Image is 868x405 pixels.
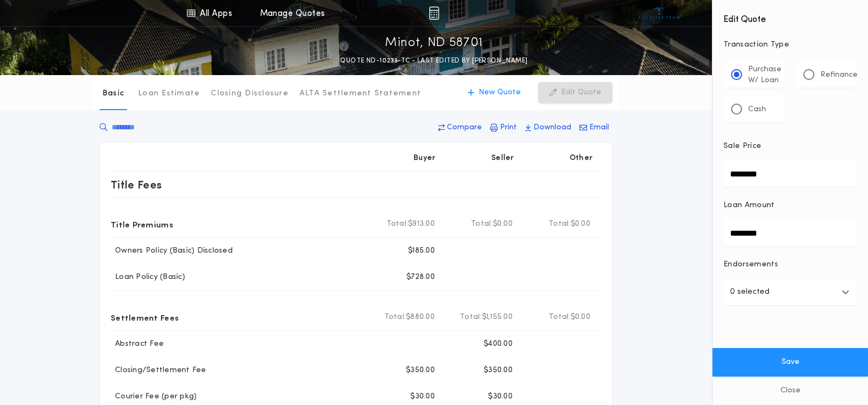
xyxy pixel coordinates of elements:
[457,82,532,103] button: New Quote
[820,70,858,81] p: Refinance
[500,122,517,133] p: Print
[300,88,421,99] p: ALTA Settlement Statement
[748,104,766,115] p: Cash
[384,312,406,323] b: Total:
[549,312,571,323] b: Total:
[111,391,197,402] p: Courier Fee (per pkg)
[460,312,482,323] b: Total:
[413,153,435,164] p: Buyer
[435,118,485,138] button: Compare
[484,365,513,376] p: $350.00
[479,87,521,98] p: New Quote
[561,87,601,98] p: Edit Quote
[712,377,868,405] button: Close
[406,365,435,376] p: $350.00
[570,153,593,164] p: Other
[589,122,609,133] p: Email
[408,219,435,230] span: $913.00
[522,118,574,138] button: Download
[487,118,520,138] button: Print
[408,246,435,256] p: $185.00
[482,312,513,323] span: $1,155.00
[340,55,527,66] p: QUOTE ND-10233-TC - LAST EDITED BY [PERSON_NAME]
[111,215,173,233] p: Title Premiums
[538,82,612,103] button: Edit Quote
[410,391,435,402] p: $30.00
[111,272,185,283] p: Loan Policy (Basic)
[484,339,513,350] p: $400.00
[406,272,435,283] p: $728.00
[723,279,857,305] button: 0 selected
[385,35,483,52] p: Minot, ND 58701
[111,339,164,350] p: Abstract Fee
[712,348,868,377] button: Save
[723,220,857,246] input: Loan Amount
[723,161,857,187] input: Sale Price
[491,153,514,164] p: Seller
[748,64,781,86] p: Purchase W/ Loan
[471,219,493,230] b: Total:
[723,200,775,211] p: Loan Amount
[576,118,612,138] button: Email
[111,365,206,376] p: Closing/Settlement Fee
[429,7,439,20] img: img
[533,122,571,133] p: Download
[639,8,680,19] img: vs-icon
[406,312,435,323] span: $880.00
[723,141,761,152] p: Sale Price
[111,246,233,256] p: Owners Policy (Basic) Disclosed
[723,7,857,26] h4: Edit Quote
[488,391,513,402] p: $30.00
[138,88,200,99] p: Loan Estimate
[111,309,179,326] p: Settlement Fees
[571,312,590,323] span: $0.00
[493,219,513,230] span: $0.00
[723,259,857,270] p: Endorsements
[447,122,482,133] p: Compare
[723,39,857,50] p: Transaction Type
[102,88,124,99] p: Basic
[387,219,409,230] b: Total:
[571,219,590,230] span: $0.00
[730,286,769,299] p: 0 selected
[111,176,162,193] p: Title Fees
[211,88,289,99] p: Closing Disclosure
[549,219,571,230] b: Total:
